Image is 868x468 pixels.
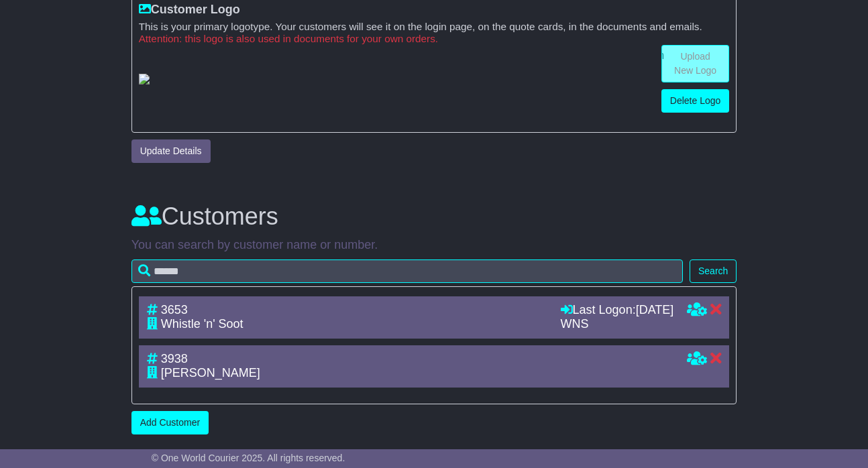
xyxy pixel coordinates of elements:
a: Upload New Logo [661,45,730,82]
span: 3938 [161,352,188,365]
small: Attention: this logo is also used in documents for your own orders. [139,33,730,45]
span: [PERSON_NAME] [161,366,260,379]
small: This is your primary logotype. Your customers will see it on the login page, on the quote cards, ... [139,21,730,33]
p: You can search by customer name or number. [131,238,737,253]
h3: Customers [131,203,737,230]
div: WNS [561,317,674,332]
span: Whistle 'n' Soot [161,317,243,331]
img: GetCustomerLogo [139,74,150,84]
button: Search [690,259,737,283]
label: Customer Logo [139,3,240,17]
a: Delete Logo [661,89,730,113]
div: Last Logon: [561,303,674,318]
span: © One World Courier 2025. All rights reserved. [152,453,345,463]
span: [DATE] [636,303,674,316]
a: Add Customer [131,411,209,434]
button: Update Details [131,139,211,163]
span: 3653 [161,303,188,316]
